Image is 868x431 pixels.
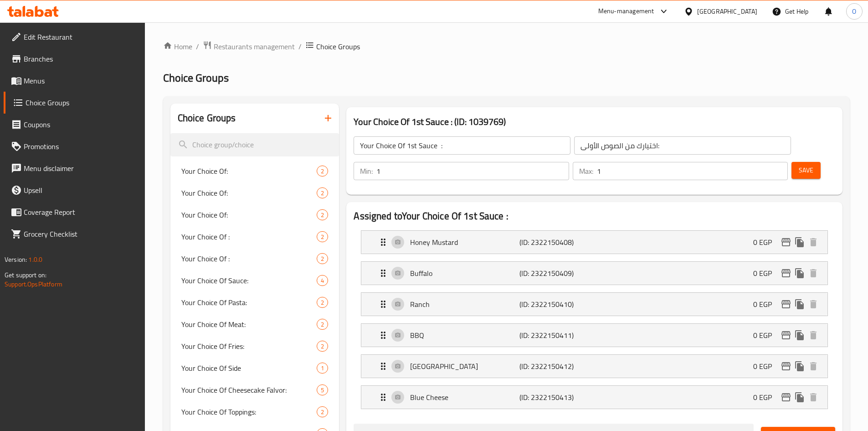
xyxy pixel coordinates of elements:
[519,392,592,403] p: (ID: 2322150413)
[170,401,339,423] div: Your Choice Of Toppings:2
[410,330,519,341] p: BBQ
[163,41,850,52] nav: breadcrumb
[793,266,806,280] button: duplicate
[317,342,328,351] span: 2
[410,237,519,248] p: Honey Mustard
[4,92,145,114] a: Choice Groups
[354,351,835,382] li: Expand
[317,386,328,395] span: 5
[170,182,339,204] div: Your Choice Of:2
[779,266,793,280] button: edit
[753,237,779,248] p: 0 EGP
[317,363,328,374] div: Choices
[361,293,827,316] div: Expand
[354,209,835,223] h2: Assigned to Your Choice Of 1st Sauce :
[361,324,827,347] div: Expand
[4,201,145,223] a: Coverage Report
[806,328,820,342] button: delete
[793,328,806,342] button: duplicate
[410,299,519,310] p: Ranch
[5,269,46,281] span: Get support on:
[170,379,339,401] div: Your Choice Of Cheesecake Falvor:5
[317,276,328,285] span: 4
[361,355,827,378] div: Expand
[753,299,779,310] p: 0 EGP
[4,179,145,201] a: Upsell
[170,160,339,182] div: Your Choice Of:2
[181,253,317,264] span: Your Choice Of :
[196,41,199,52] li: /
[791,162,821,179] button: Save
[28,254,42,265] span: 1.0.0
[170,226,339,248] div: Your Choice Of :2
[317,406,328,417] div: Choices
[317,364,328,373] span: 1
[316,41,360,52] span: Choice Groups
[181,166,317,177] span: Your Choice Of:
[519,299,592,310] p: (ID: 2322150410)
[4,114,145,135] a: Coupons
[170,291,339,313] div: Your Choice Of Pasta:2
[170,248,339,270] div: Your Choice Of :2
[519,361,592,372] p: (ID: 2322150412)
[519,330,592,341] p: (ID: 2322150411)
[317,408,328,416] span: 2
[317,189,328,197] span: 2
[354,382,835,413] li: Expand
[4,135,145,157] a: Promotions
[24,53,138,64] span: Branches
[4,223,145,245] a: Grocery Checklist
[181,341,317,352] span: Your Choice Of Fries:
[793,297,806,311] button: duplicate
[170,133,339,156] input: search
[806,266,820,280] button: delete
[24,185,138,196] span: Upsell
[799,165,813,176] span: Save
[317,167,328,176] span: 2
[317,211,328,219] span: 2
[354,114,835,129] h3: Your Choice Of 1st Sauce : (ID: 1039769)
[806,297,820,311] button: delete
[793,235,806,249] button: duplicate
[806,359,820,373] button: delete
[598,6,654,17] div: Menu-management
[203,41,295,52] a: Restaurants management
[354,227,835,258] li: Expand
[5,254,27,265] span: Version:
[214,41,295,52] span: Restaurants management
[793,390,806,404] button: duplicate
[793,359,806,373] button: duplicate
[317,298,328,307] span: 2
[317,253,328,264] div: Choices
[697,6,757,16] div: [GEOGRAPHIC_DATA]
[579,166,593,177] p: Max:
[410,361,519,372] p: [GEOGRAPHIC_DATA]
[181,209,317,220] span: Your Choice Of:
[4,157,145,179] a: Menu disclaimer
[317,320,328,329] span: 2
[361,231,827,254] div: Expand
[26,97,138,108] span: Choice Groups
[806,390,820,404] button: delete
[181,406,317,417] span: Your Choice Of Toppings:
[181,231,317,242] span: Your Choice Of :
[779,390,793,404] button: edit
[806,235,820,249] button: delete
[519,268,592,279] p: (ID: 2322150409)
[181,319,317,330] span: Your Choice Of Meat:
[779,328,793,342] button: edit
[779,235,793,249] button: edit
[24,163,138,174] span: Menu disclaimer
[181,275,317,286] span: Your Choice Of Sauce:
[360,166,373,177] p: Min:
[361,386,827,409] div: Expand
[410,392,519,403] p: Blue Cheese
[181,384,317,395] span: Your Choice Of Cheesecake Falvor:
[4,48,145,70] a: Branches
[519,237,592,248] p: (ID: 2322150408)
[170,335,339,357] div: Your Choice Of Fries:2
[24,228,138,239] span: Grocery Checklist
[361,262,827,285] div: Expand
[753,268,779,279] p: 0 EGP
[354,320,835,351] li: Expand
